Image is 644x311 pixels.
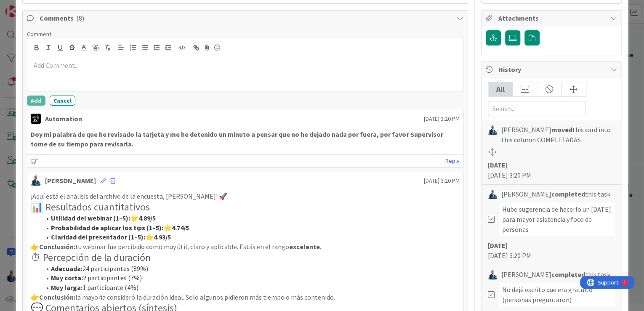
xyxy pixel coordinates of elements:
p: 👉 la mayoría consideró la duración ideal. Solo algunos pidieron más tiempo o más contenido. [31,292,460,302]
b: [DATE] [488,241,508,250]
img: GA [488,270,497,279]
strong: Adecuada: [51,264,82,273]
strong: Muy larga: [51,283,82,292]
div: [DATE] 3:20 PM [488,240,615,260]
strong: tome de su tiempo para revisarla. [31,140,133,148]
li: ⭐ [41,213,460,223]
strong: Doy mi palabra de que he revisado la tarjeta y me he detenido un minuto a pensar que no he dejado... [31,130,443,138]
strong: 4.74/5 [172,223,189,232]
strong: Conclusión: [39,242,75,251]
li: ⭐ [41,223,460,233]
strong: Probabilidad de aplicar los tips (1–5): [51,223,163,232]
div: Automation [45,114,82,124]
b: moved [551,125,572,134]
span: [PERSON_NAME] this task [501,189,610,199]
h2: 📊 Resultados cuantitativos [31,201,460,213]
span: Support [18,1,38,11]
div: All [488,82,513,96]
img: GA [31,175,41,186]
img: GA [488,190,497,199]
strong: Claridad del presentador (1–5): [51,233,145,241]
span: [DATE] 3:20 PM [424,176,460,185]
a: Reply [445,156,460,166]
li: 1 participante (4%) [41,283,460,292]
span: [PERSON_NAME] this card into this column COMPLETADAS [501,125,615,145]
strong: excelente [289,242,320,251]
img: GA [488,125,497,135]
div: Hubo sugerencia de hacerlo un [DATE] para mayor asistencia y foco de personas [499,202,615,236]
li: 2 participantes (7%) [41,273,460,283]
strong: 4.89/5 [138,214,156,222]
div: [DATE] 3:20 PM [488,160,615,180]
p: ¡Aquí está el análisis del archivo de la encuesta, [PERSON_NAME]! 🚀 [31,191,460,201]
div: No dejé escrito que era gratuito (personas preguntaron) [499,283,615,306]
div: [PERSON_NAME] [45,175,96,186]
b: [DATE] [488,161,508,169]
strong: Utilidad del webinar (1–5): [51,214,130,222]
b: completed [551,270,585,279]
span: ( 8 ) [76,14,84,22]
span: Comment [27,30,51,38]
span: [DATE] 3:20 PM [424,114,460,123]
b: completed [551,190,585,198]
p: 👉 tu webinar fue percibido como muy útil, claro y aplicable. Estás en el rango . [31,242,460,252]
input: Search... [488,101,585,116]
li: ⭐ [41,232,460,242]
strong: Muy corta: [51,274,83,282]
span: History [498,64,606,74]
button: Add [27,96,45,106]
span: Comments [40,13,452,23]
strong: Conclusión: [39,293,75,301]
span: Attachments [498,13,606,23]
strong: 4.93/5 [154,233,171,241]
div: 1 [44,3,46,10]
button: Cancel [50,96,75,106]
span: [PERSON_NAME] this task [501,269,610,279]
li: 24 participantes (89%) [41,264,460,274]
h2: ⏱ Percepción de la duración [31,252,460,264]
